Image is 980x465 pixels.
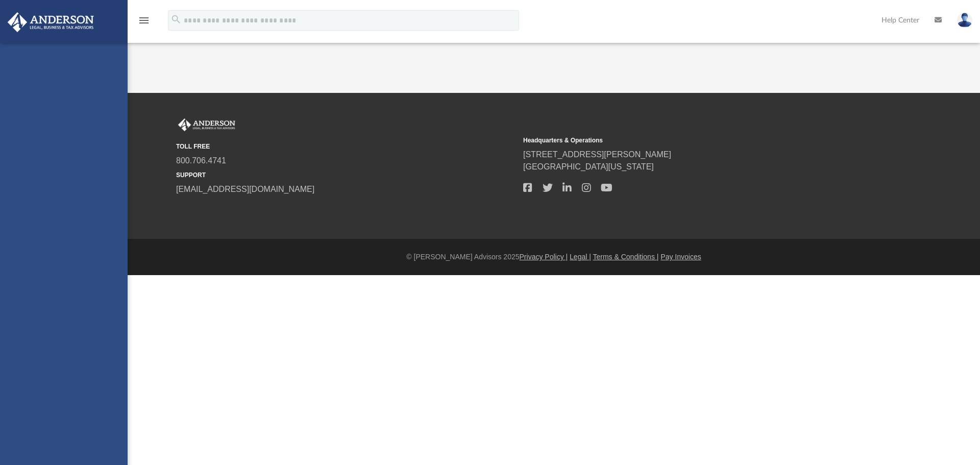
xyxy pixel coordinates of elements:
small: SUPPORT [176,170,516,180]
a: [GEOGRAPHIC_DATA][US_STATE] [523,162,654,171]
small: Headquarters & Operations [523,136,863,145]
div: © [PERSON_NAME] Advisors 2025 [128,252,980,262]
a: menu [138,19,150,27]
img: Anderson Advisors Platinum Portal [176,118,237,132]
a: Pay Invoices [660,253,701,261]
a: Legal | [570,253,591,261]
a: 800.706.4741 [176,156,226,165]
img: User Pic [957,13,972,28]
a: [EMAIL_ADDRESS][DOMAIN_NAME] [176,185,314,193]
a: [STREET_ADDRESS][PERSON_NAME] [523,150,671,159]
a: Privacy Policy | [520,253,568,261]
small: TOLL FREE [176,142,516,151]
a: Terms & Conditions | [593,253,659,261]
i: menu [138,14,150,27]
i: search [170,14,182,25]
img: Anderson Advisors Platinum Portal [5,12,97,32]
